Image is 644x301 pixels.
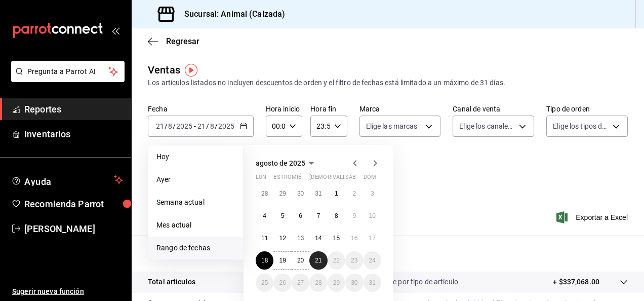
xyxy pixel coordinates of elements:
button: agosto de 2025 [256,157,317,169]
abbr: 31 de julio de 2025 [315,190,321,197]
font: Sugerir nueva función [12,287,84,295]
button: 29 de julio de 2025 [273,184,291,203]
button: 17 de agosto de 2025 [364,229,381,247]
a: Pregunta a Parrot AI [7,73,125,84]
abbr: 28 de julio de 2025 [261,190,268,197]
input: -- [155,122,165,130]
button: 3 de agosto de 2025 [364,184,381,203]
abbr: 31 de agosto de 2025 [369,279,376,286]
input: -- [210,122,215,130]
label: Tipo de orden [546,105,628,112]
abbr: 12 de agosto de 2025 [279,235,286,242]
button: 29 de agosto de 2025 [328,274,345,292]
span: Elige los canales de venta [459,121,515,131]
button: 21 de agosto de 2025 [309,251,327,270]
abbr: 28 de agosto de 2025 [315,279,321,286]
button: 7 de agosto de 2025 [309,207,327,225]
abbr: 13 de agosto de 2025 [297,235,304,242]
abbr: 18 de agosto de 2025 [261,257,268,264]
abbr: 19 de agosto de 2025 [279,257,286,264]
abbr: 22 de agosto de 2025 [333,257,340,264]
span: Rango de fechas [156,243,235,253]
span: Pregunta a Parrot AI [27,66,109,77]
span: Regresar [166,36,199,46]
abbr: 16 de agosto de 2025 [351,235,357,242]
abbr: 29 de agosto de 2025 [333,279,340,286]
input: -- [168,122,173,130]
abbr: 14 de agosto de 2025 [315,235,321,242]
font: Exportar a Excel [576,213,628,221]
button: Exportar a Excel [558,211,628,223]
font: [PERSON_NAME] [24,223,95,234]
button: 31 de julio de 2025 [309,184,327,203]
abbr: jueves [309,174,369,184]
span: / [215,122,218,130]
abbr: 30 de agosto de 2025 [351,279,357,286]
button: 30 de julio de 2025 [292,184,309,203]
abbr: viernes [328,174,355,184]
abbr: lunes [256,174,266,184]
abbr: 6 de agosto de 2025 [299,212,302,219]
font: Recomienda Parrot [24,199,104,209]
abbr: 2 de agosto de 2025 [352,190,356,197]
font: Reportes [24,104,61,115]
button: 9 de agosto de 2025 [345,207,363,225]
abbr: 30 de julio de 2025 [297,190,304,197]
button: 11 de agosto de 2025 [256,229,273,247]
label: Hora fin [310,105,347,112]
button: 13 de agosto de 2025 [292,229,309,247]
button: 1 de agosto de 2025 [328,184,345,203]
abbr: 24 de agosto de 2025 [369,257,376,264]
button: Regresar [148,36,199,46]
span: agosto de 2025 [256,159,305,167]
abbr: domingo [364,174,376,184]
abbr: 25 de agosto de 2025 [261,279,268,286]
abbr: 20 de agosto de 2025 [297,257,304,264]
input: -- [197,122,206,130]
button: 28 de agosto de 2025 [309,274,327,292]
button: open_drawer_menu [111,26,119,34]
span: / [173,122,176,130]
button: 20 de agosto de 2025 [292,251,309,270]
h3: Sucursal: Animal (Calzada) [176,8,285,20]
abbr: 8 de agosto de 2025 [335,212,338,219]
label: Hora inicio [266,105,302,112]
abbr: 17 de agosto de 2025 [369,235,376,242]
button: 4 de agosto de 2025 [256,207,273,225]
abbr: 29 de julio de 2025 [279,190,286,197]
abbr: 9 de agosto de 2025 [352,212,356,219]
span: Mes actual [156,220,235,231]
button: 10 de agosto de 2025 [364,207,381,225]
button: 30 de agosto de 2025 [345,274,363,292]
abbr: 7 de agosto de 2025 [317,212,320,219]
input: ---- [176,122,193,130]
abbr: 26 de agosto de 2025 [279,279,286,286]
button: 25 de agosto de 2025 [256,274,273,292]
button: 26 de agosto de 2025 [273,274,291,292]
span: Elige los tipos de orden [553,121,609,131]
div: Ventas [148,62,180,78]
p: + $337,068.00 [553,277,599,287]
button: 19 de agosto de 2025 [273,251,291,270]
abbr: 27 de agosto de 2025 [297,279,304,286]
button: 8 de agosto de 2025 [328,207,345,225]
abbr: 4 de agosto de 2025 [263,212,266,219]
span: Hoy [156,152,235,162]
abbr: 10 de agosto de 2025 [369,212,376,219]
button: 2 de agosto de 2025 [345,184,363,203]
button: 28 de julio de 2025 [256,184,273,203]
button: 18 de agosto de 2025 [256,251,273,270]
span: / [206,122,209,130]
abbr: 11 de agosto de 2025 [261,235,268,242]
abbr: martes [273,174,305,184]
abbr: 23 de agosto de 2025 [351,257,357,264]
img: Marcador de información sobre herramientas [185,64,197,77]
button: 5 de agosto de 2025 [273,207,291,225]
label: Marca [359,105,441,112]
span: Ayuda [24,174,110,186]
abbr: 15 de agosto de 2025 [333,235,340,242]
button: 6 de agosto de 2025 [292,207,309,225]
abbr: miércoles [292,174,301,184]
div: Los artículos listados no incluyen descuentos de orden y el filtro de fechas está limitado a un m... [148,78,628,88]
